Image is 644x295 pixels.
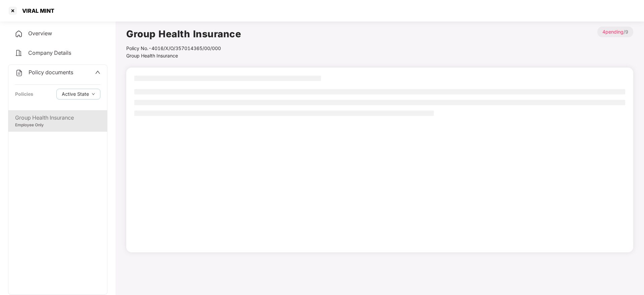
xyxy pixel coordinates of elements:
[15,114,100,122] div: Group Health Insurance
[29,69,73,76] span: Policy documents
[15,122,100,128] div: Employee Only
[28,30,52,37] span: Overview
[18,7,54,14] div: VIRAL MINT
[602,29,624,35] span: 4 pending
[28,49,71,56] span: Company Details
[62,90,89,98] span: Active State
[15,49,23,57] img: svg+xml;base64,PHN2ZyB4bWxucz0iaHR0cDovL3d3dy53My5vcmcvMjAwMC9zdmciIHdpZHRoPSIyNCIgaGVpZ2h0PSIyNC...
[126,27,241,41] h1: Group Health Insurance
[92,92,95,96] span: down
[597,27,633,37] p: / 9
[15,30,23,38] img: svg+xml;base64,PHN2ZyB4bWxucz0iaHR0cDovL3d3dy53My5vcmcvMjAwMC9zdmciIHdpZHRoPSIyNCIgaGVpZ2h0PSIyNC...
[95,70,100,75] span: up
[56,89,100,99] button: Active Statedown
[15,90,33,98] div: Policies
[15,69,23,77] img: svg+xml;base64,PHN2ZyB4bWxucz0iaHR0cDovL3d3dy53My5vcmcvMjAwMC9zdmciIHdpZHRoPSIyNCIgaGVpZ2h0PSIyNC...
[126,45,241,52] div: Policy No.- 4016/X/O/357014365/00/000
[126,53,178,58] span: Group Health Insurance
